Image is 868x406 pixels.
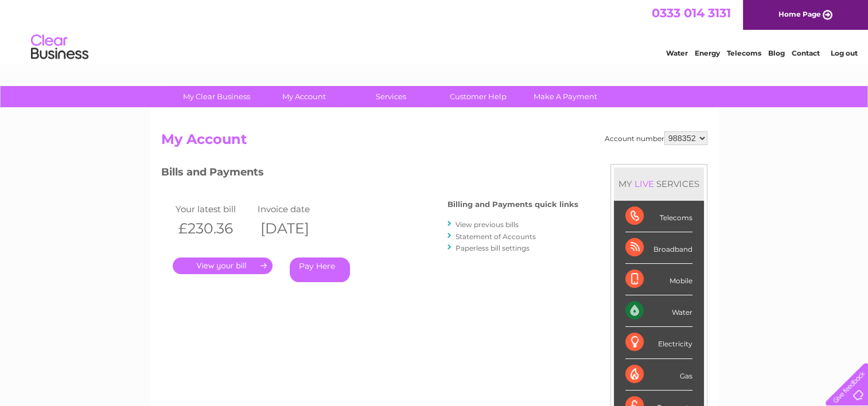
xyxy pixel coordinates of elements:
[161,164,578,184] h3: Bills and Payments
[727,49,761,57] a: Telecoms
[456,232,536,241] a: Statement of Accounts
[666,49,688,57] a: Water
[173,201,255,217] td: Your latest bill
[456,220,519,229] a: View previous bills
[30,30,89,65] img: logo.png
[456,244,530,252] a: Paperless bill settings
[632,178,656,189] div: LIVE
[792,49,820,57] a: Contact
[173,257,273,274] a: .
[447,200,578,209] h4: Billing and Payments quick links
[625,327,692,358] div: Electricity
[169,86,264,107] a: My Clear Business
[695,49,720,57] a: Energy
[161,131,707,153] h2: My Account
[652,6,731,20] a: 0333 014 3131
[255,201,337,217] td: Invoice date
[344,86,438,107] a: Services
[625,201,692,232] div: Telecoms
[625,359,692,391] div: Gas
[431,86,526,107] a: Customer Help
[173,217,255,240] th: £230.36
[290,257,350,282] a: Pay Here
[256,86,351,107] a: My Account
[518,86,613,107] a: Make A Payment
[625,295,692,327] div: Water
[625,264,692,295] div: Mobile
[605,131,707,145] div: Account number
[164,6,706,56] div: Clear Business is a trading name of Verastar Limited (registered in [GEOGRAPHIC_DATA] No. 3667643...
[625,232,692,264] div: Broadband
[830,49,857,57] a: Log out
[614,167,704,200] div: MY SERVICES
[768,49,785,57] a: Blog
[255,217,337,240] th: [DATE]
